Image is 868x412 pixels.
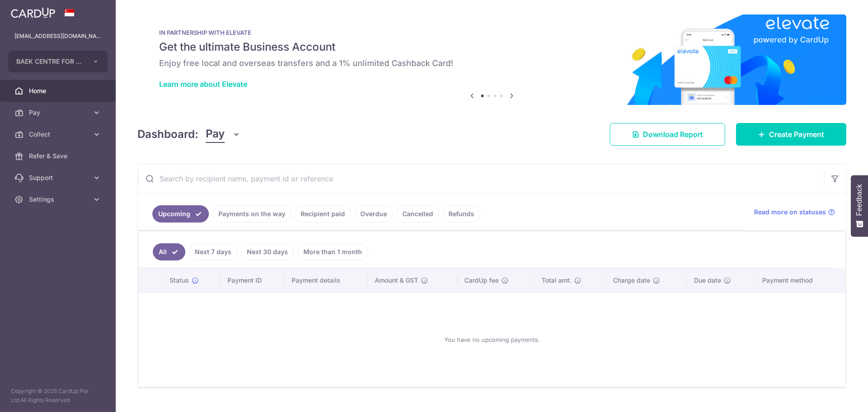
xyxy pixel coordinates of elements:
[297,243,368,260] a: More than 1 month
[643,129,703,140] span: Download Report
[220,269,284,292] th: Payment ID
[159,40,825,54] h5: Get the ultimate Business Account
[137,14,846,105] img: Renovation banner
[29,86,89,95] span: Home
[206,126,225,143] span: Pay
[755,269,845,292] th: Payment method
[29,130,89,139] span: Collect
[354,205,393,223] a: Overdue
[443,205,480,223] a: Refunds
[375,276,418,285] span: Amount & GST
[138,164,824,193] input: Search by recipient name, payment id or reference
[159,80,247,89] a: Learn more about Elevate
[29,152,89,161] span: Refer & Save
[855,184,863,216] span: Feedback
[152,205,209,223] a: Upcoming
[153,243,185,260] a: All
[206,126,241,143] button: Pay
[14,32,101,41] p: [EMAIL_ADDRESS][DOMAIN_NAME]
[159,29,825,36] p: IN PARTNERSHIP WITH ELEVATE
[189,243,237,260] a: Next 7 days
[11,7,55,18] img: CardUp
[29,108,89,117] span: Pay
[610,123,725,146] a: Download Report
[16,57,83,66] span: BAEK CENTRE FOR AESTHETIC AND IMPLANT DENTISTRY PTE. LTD.
[754,208,826,217] span: Read more on statuses
[159,58,825,69] h6: Enjoy free local and overseas transfers and a 1% unlimited Cashback Card!
[29,195,89,204] span: Settings
[29,173,89,182] span: Support
[736,123,846,146] a: Create Payment
[241,243,294,260] a: Next 30 days
[694,276,721,285] span: Due date
[295,205,351,223] a: Recipient paid
[149,300,835,379] div: You have no upcoming payments.
[170,276,189,285] span: Status
[8,51,108,72] button: BAEK CENTRE FOR AESTHETIC AND IMPLANT DENTISTRY PTE. LTD.
[284,269,368,292] th: Payment details
[542,276,571,285] span: Total amt.
[212,205,291,223] a: Payments on the way
[396,205,439,223] a: Cancelled
[137,126,198,142] h4: Dashboard:
[769,129,824,140] span: Create Payment
[613,276,650,285] span: Charge date
[464,276,499,285] span: CardUp fee
[754,208,835,217] a: Read more on statuses
[851,175,868,237] button: Feedback - Show survey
